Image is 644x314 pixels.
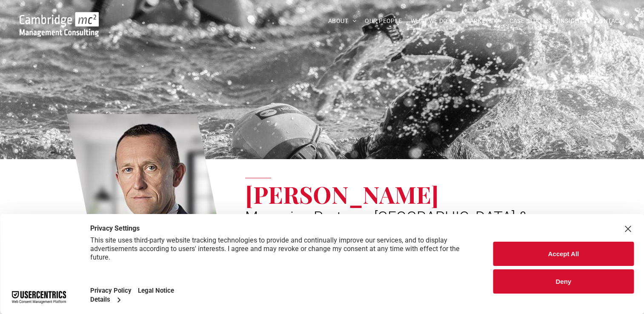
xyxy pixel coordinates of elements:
[20,13,99,22] a: Your Business Transformed | Cambridge Management Consulting
[505,14,555,28] a: CASE STUDIES
[591,14,627,28] a: CONTACT
[324,14,361,28] a: ABOUT
[460,14,505,28] a: MARKETS
[20,12,99,37] img: Go to Homepage
[245,208,528,246] span: Managing Partner - [GEOGRAPHIC_DATA] & [GEOGRAPHIC_DATA]
[406,14,461,28] a: WHAT WE DO
[245,178,439,210] span: [PERSON_NAME]
[67,113,229,278] a: Jason Jennings | Managing Partner - UK & Ireland
[361,14,406,28] a: OUR PEOPLE
[555,14,591,28] a: INSIGHTS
